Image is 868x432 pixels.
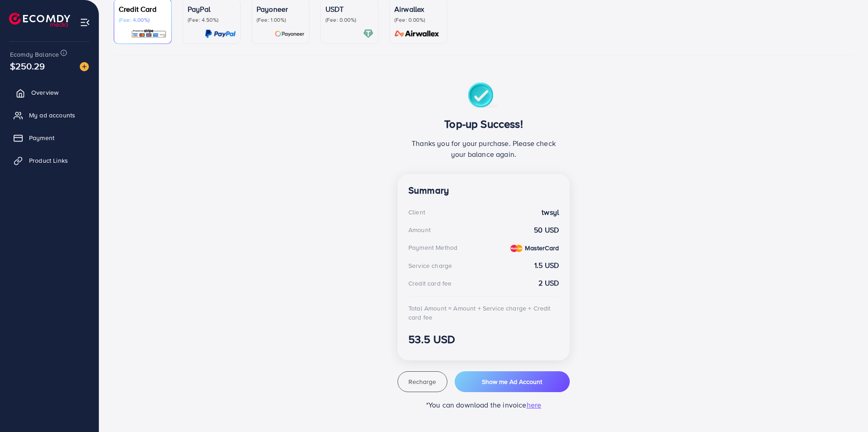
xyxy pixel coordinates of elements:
[527,400,542,410] span: here
[408,185,559,196] h4: Summary
[325,16,373,24] p: (Fee: 0.00%)
[29,156,68,165] span: Product Links
[7,106,92,124] a: My ad accounts
[7,151,92,170] a: Product Links
[10,59,45,73] span: $250.29
[398,371,447,392] button: Recharge
[257,16,305,24] p: (Fee: 1.00%)
[119,16,167,24] p: (Fee: 4.00%)
[408,279,451,288] div: Credit card fee
[325,4,373,15] p: USDT
[534,225,559,235] strong: 50 USD
[119,4,167,15] p: Credit Card
[482,377,542,386] span: Show me Ad Account
[392,29,442,39] img: card
[525,243,559,252] strong: MasterCard
[829,391,861,425] iframe: Chat
[7,83,92,102] a: Overview
[29,111,75,120] span: My ad accounts
[9,13,70,27] img: logo
[542,207,559,218] strong: twsyl
[80,62,89,71] img: image
[205,29,236,39] img: card
[408,304,559,322] div: Total Amount = Amount + Service charge + Credit card fee
[408,138,559,160] p: Thanks you for your purchase. Please check your balance again.
[394,4,442,15] p: Airwallex
[510,245,523,252] img: credit
[534,260,559,271] strong: 1.5 USD
[131,29,167,39] img: card
[408,261,452,270] div: Service charge
[538,278,559,288] strong: 2 USD
[275,29,305,39] img: card
[31,88,58,97] span: Overview
[257,4,305,15] p: Payoneer
[363,29,373,39] img: card
[7,129,92,147] a: Payment
[188,16,236,24] p: (Fee: 4.50%)
[455,371,570,392] button: Show me Ad Account
[408,377,436,386] span: Recharge
[408,225,431,234] div: Amount
[394,16,442,24] p: (Fee: 0.00%)
[80,17,90,28] img: menu
[188,4,236,15] p: PayPal
[29,133,54,142] span: Payment
[408,117,559,131] h3: Top-up Success!
[468,83,500,110] img: success
[408,333,559,346] h3: 53.5 USD
[408,208,425,217] div: Client
[408,243,457,252] div: Payment Method
[398,399,570,410] p: *You can download the invoice
[10,50,59,59] span: Ecomdy Balance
